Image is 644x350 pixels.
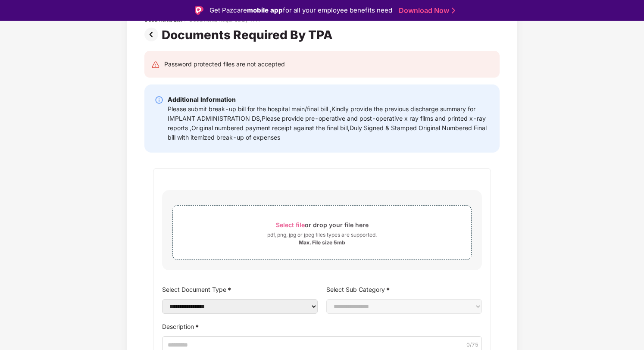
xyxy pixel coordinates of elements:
[151,60,160,69] img: svg+xml;base64,PHN2ZyB4bWxucz0iaHR0cDovL3d3dy53My5vcmcvMjAwMC9zdmciIHdpZHRoPSIyNCIgaGVpZ2h0PSIyNC...
[466,341,478,349] span: 0 /75
[168,96,236,103] b: Additional Information
[209,5,392,16] div: Get Pazcare for all your employee benefits need
[399,6,453,15] a: Download Now
[276,219,369,231] div: or drop your file here
[195,6,203,15] img: Logo
[452,6,455,15] img: Stroke
[247,6,283,14] strong: mobile app
[155,96,163,104] img: svg+xml;base64,PHN2ZyBpZD0iSW5mby0yMHgyMCIgeG1sbnM9Imh0dHA6Ly93d3cudzMub3JnLzIwMDAvc3ZnIiB3aWR0aD...
[162,320,482,333] label: Description
[299,239,345,246] div: Max. File size 5mb
[173,212,471,253] span: Select fileor drop your file herepdf, png, jpg or jpeg files types are supported.Max. File size 5mb
[168,104,489,142] div: Please submit break-up bill for the hospital main/final bill ,Kindly provide the previous dischar...
[267,231,377,239] div: pdf, png, jpg or jpeg files types are supported.
[326,283,482,296] label: Select Sub Category
[276,221,305,228] span: Select file
[144,28,162,41] img: svg+xml;base64,PHN2ZyBpZD0iUHJldi0zMngzMiIgeG1sbnM9Imh0dHA6Ly93d3cudzMub3JnLzIwMDAvc3ZnIiB3aWR0aD...
[162,283,318,296] label: Select Document Type
[164,59,285,69] div: Password protected files are not accepted
[162,28,336,42] div: Documents Required By TPA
